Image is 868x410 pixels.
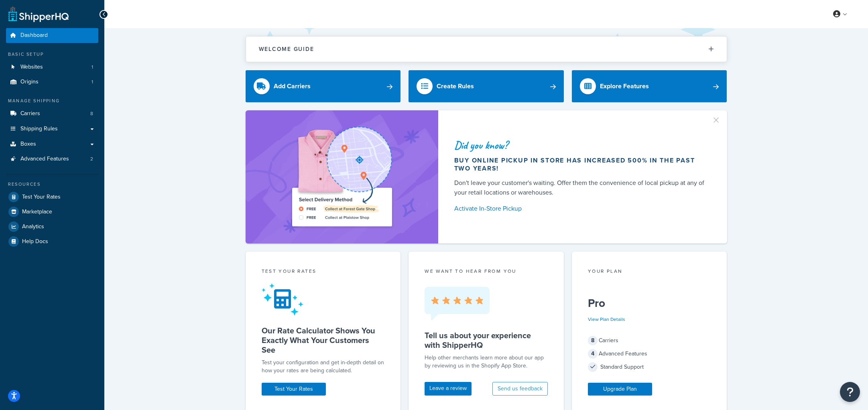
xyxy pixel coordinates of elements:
[454,203,708,214] a: Activate In-Store Pickup
[588,316,625,323] a: View Plan Details
[6,234,98,249] a: Help Docs
[269,122,415,231] img: ad-shirt-map-b0359fc47e01cab431d101c4b569394f6a03f54285957d908178d52f29eb9668.png
[6,106,98,121] li: Carriers
[90,156,93,162] span: 2
[588,349,598,359] span: 4
[425,268,548,275] p: we want to hear from you
[6,181,98,188] div: Resources
[572,70,727,102] a: Explore Features
[91,64,93,71] span: 1
[6,152,98,166] li: Advanced Features
[437,81,474,92] div: Create Rules
[6,106,98,121] a: Carriers8
[262,359,385,375] div: Test your configuration and get in-depth detail on how your rates are being calculated.
[20,79,39,85] span: Origins
[20,64,43,71] span: Websites
[274,81,311,92] div: Add Carriers
[6,51,98,58] div: Basic Setup
[6,60,98,75] li: Websites
[259,46,314,52] h2: Welcome Guide
[6,152,98,166] a: Advanced Features2
[20,32,48,39] span: Dashboard
[588,297,711,310] h5: Pro
[454,140,708,151] div: Did you know?
[6,137,98,152] a: Boxes
[425,331,548,350] h5: Tell us about your experience with ShipperHQ
[409,70,564,102] a: Create Rules
[246,70,401,102] a: Add Carriers
[6,60,98,75] a: Websites1
[6,75,98,89] a: Origins1
[6,28,98,43] a: Dashboard
[90,110,93,117] span: 8
[840,382,860,402] button: Open Resource Center
[588,336,598,345] span: 8
[588,383,652,396] a: Upgrade Plan
[262,268,385,277] div: Test your rates
[588,348,711,359] div: Advanced Features
[262,326,385,355] h5: Our Rate Calculator Shows You Exactly What Your Customers See
[492,382,548,396] button: Send us feedback
[20,141,36,148] span: Boxes
[22,194,61,201] span: Test Your Rates
[91,79,93,85] span: 1
[600,81,649,92] div: Explore Features
[588,335,711,346] div: Carriers
[588,268,711,277] div: Your Plan
[22,238,48,245] span: Help Docs
[6,190,98,204] a: Test Your Rates
[6,75,98,89] li: Origins
[22,209,52,215] span: Marketplace
[22,223,44,230] span: Analytics
[425,354,548,370] p: Help other merchants learn more about our app by reviewing us in the Shopify App Store.
[454,178,708,197] div: Don't leave your customer's waiting. Offer them the convenience of local pickup at any of your re...
[6,205,98,219] a: Marketplace
[20,126,58,132] span: Shipping Rules
[588,361,711,373] div: Standard Support
[6,122,98,136] a: Shipping Rules
[20,156,69,162] span: Advanced Features
[425,382,472,396] a: Leave a review
[6,97,98,104] div: Manage Shipping
[6,219,98,234] a: Analytics
[20,110,40,117] span: Carriers
[246,37,727,62] button: Welcome Guide
[262,383,326,396] a: Test Your Rates
[454,156,708,173] div: Buy online pickup in store has increased 500% in the past two years!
